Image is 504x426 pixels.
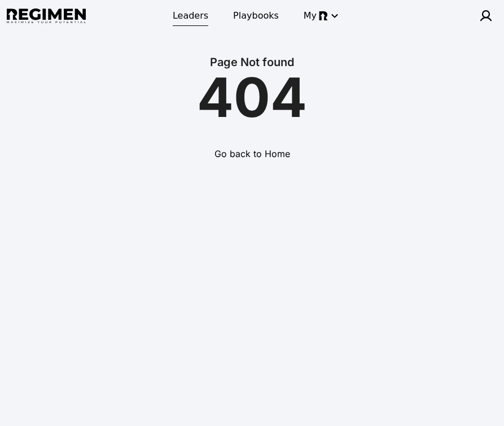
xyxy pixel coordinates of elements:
[166,6,215,26] a: Leaders
[297,6,344,26] button: My
[7,70,497,124] h2: 404
[7,54,497,70] h1: Page Not found
[479,9,493,23] img: user icon
[173,9,208,23] span: Leaders
[214,148,290,159] a: Go back to Home
[233,9,279,23] span: Playbooks
[304,9,317,23] span: My
[7,8,86,24] img: Regimen logo
[226,6,286,26] a: Playbooks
